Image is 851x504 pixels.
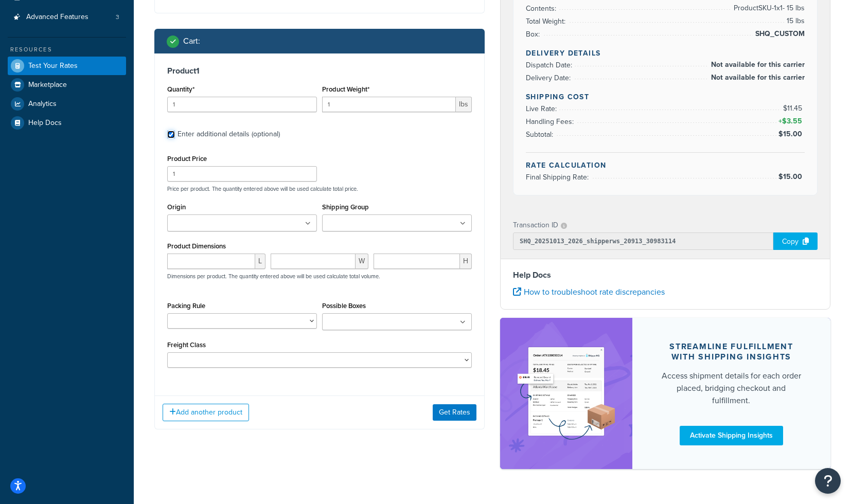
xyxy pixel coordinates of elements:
[460,254,472,269] span: H
[8,57,126,75] a: Test Your Rates
[116,13,119,22] span: 3
[322,203,369,211] label: Shipping Group
[526,16,568,27] span: Total Weight:
[322,97,456,112] input: 0.00
[753,28,805,40] span: SHQ_CUSTOM
[513,269,818,281] h4: Help Docs
[167,341,206,349] label: Freight Class
[731,2,805,14] span: Product SKU-1 x 1 - 15 lbs
[526,29,542,40] span: Box:
[456,97,472,112] span: lbs
[167,155,207,163] label: Product Price
[167,302,205,310] label: Packing Rule
[163,404,249,421] button: Add another product
[773,232,818,250] div: Copy
[167,85,194,93] label: Quantity*
[526,116,576,127] span: Handling Fees:
[657,341,806,362] div: Streamline Fulfillment with Shipping Insights
[526,73,573,83] span: Delivery Date:
[167,66,472,76] h3: Product 1
[167,203,186,211] label: Origin
[8,95,126,113] a: Analytics
[784,15,805,27] span: 15 lbs
[526,3,559,14] span: Contents:
[778,171,805,182] span: $15.00
[783,103,805,114] span: $11.45
[657,370,806,407] div: Access shipment details for each order placed, bridging checkout and fulfillment.
[322,85,369,93] label: Product Weight*
[680,426,783,445] a: Activate Shipping Insights
[526,103,559,114] span: Live Rate:
[513,218,558,232] p: Transaction ID
[526,48,805,59] h4: Delivery Details
[526,92,805,102] h4: Shipping Cost
[167,242,226,250] label: Product Dimensions
[28,62,78,70] span: Test Your Rates
[183,37,200,46] h2: Cart :
[526,160,805,171] h4: Rate Calculation
[708,71,805,84] span: Not available for this carrier
[513,286,665,298] a: How to troubleshoot rate discrepancies
[28,119,62,128] span: Help Docs
[8,8,126,27] a: Advanced Features3
[8,45,126,54] div: Resources
[815,468,841,494] button: Open Resource Center
[8,114,126,132] a: Help Docs
[165,273,380,280] p: Dimensions per product. The quantity entered above will be used calculate total volume.
[782,116,805,127] span: $3.55
[165,185,474,192] p: Price per product. The quantity entered above will be used calculate total price.
[26,13,88,22] span: Advanced Features
[167,131,175,138] input: Enter additional details (optional)
[526,129,556,140] span: Subtotal:
[28,81,67,89] span: Marketplace
[526,172,591,183] span: Final Shipping Rate:
[28,100,57,109] span: Analytics
[778,129,805,139] span: $15.00
[526,60,575,70] span: Dispatch Date:
[708,59,805,71] span: Not available for this carrier
[322,302,366,310] label: Possible Boxes
[8,8,126,27] li: Advanced Features
[356,254,368,269] span: W
[255,254,265,269] span: L
[776,115,805,128] span: +
[167,97,317,112] input: 0
[8,76,126,94] a: Marketplace
[516,333,617,454] img: feature-image-si-e24932ea9b9fcd0ff835db86be1ff8d589347e8876e1638d903ea230a36726be.png
[178,127,280,141] div: Enter additional details (optional)
[433,404,476,421] button: Get Rates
